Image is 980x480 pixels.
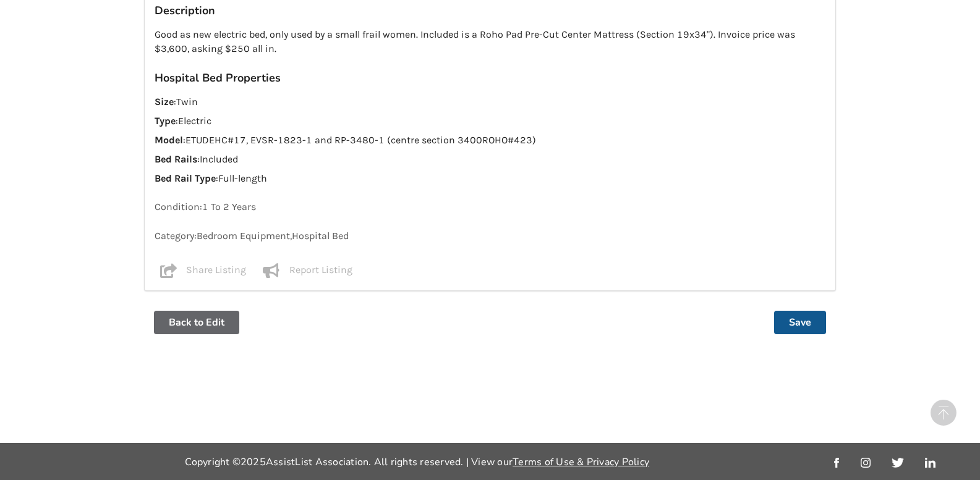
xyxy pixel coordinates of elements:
strong: Bed Rail Type [155,172,216,184]
img: facebook_link [834,458,839,468]
strong: Bed Rails [155,153,197,165]
p: : Twin [155,95,825,109]
img: instagram_link [861,458,871,468]
p: : Electric [155,114,825,128]
img: linkedin_link [925,458,935,468]
button: Back to Edit [154,311,239,334]
p: : Included [155,153,825,167]
strong: Size [155,96,174,107]
strong: Model [155,134,183,146]
strong: Type [155,115,176,127]
p: : ETUDEHC#17, EVSR-1823-1 and RP-3480-1 (centre section 3400ROHO#423) [155,133,825,148]
p: : Full-length [155,172,825,186]
button: Save [774,311,826,334]
h3: Description [155,4,825,18]
p: Good as new electric bed, only used by a small frail women. Included is a Roho Pad Pre-Cut Center... [155,28,825,56]
p: Report Listing [289,263,352,278]
img: twitter_link [892,458,903,468]
p: Category: Bedroom Equipment , Hospital Bed [155,229,825,243]
h3: Hospital Bed Properties [155,71,825,85]
a: Terms of Use & Privacy Policy [513,455,649,469]
p: Condition: 1 To 2 Years [155,200,825,214]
